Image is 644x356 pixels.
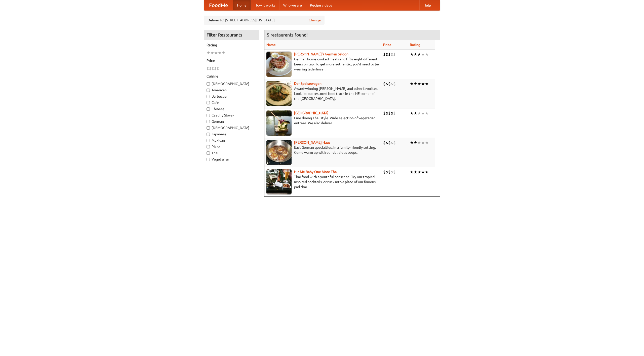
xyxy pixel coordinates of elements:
label: American [207,88,256,93]
input: German [207,120,210,123]
p: Award-winning [PERSON_NAME] and other favorites. Look for our restored food truck in the NE corne... [266,86,379,101]
input: Czech / Slovak [207,114,210,117]
p: Fine dining Thai-style. Wide selection of vegetarian entrées. We also deliver. [266,115,379,126]
li: $ [383,81,386,87]
a: [GEOGRAPHIC_DATA] [294,111,329,115]
label: German [207,119,256,124]
li: $ [391,140,393,145]
li: ★ [410,52,414,57]
img: satay.jpg [266,110,292,136]
a: Name [266,43,276,47]
li: $ [391,52,393,57]
input: Cafe [207,101,210,104]
label: Mexican [207,138,256,143]
li: ★ [417,81,421,87]
h5: Cuisine [207,74,256,79]
a: Price [383,43,391,47]
input: Vegetarian [207,158,210,161]
a: [PERSON_NAME]'s German Saloon [294,52,348,56]
img: speisewagen.jpg [266,81,292,106]
input: Barbecue [207,95,210,98]
a: [PERSON_NAME] Haus [294,140,330,144]
li: ★ [417,140,421,145]
p: German home-cooked meals and fifty-eight different beers on tap. To get more authentic, you'd nee... [266,57,379,72]
li: ★ [417,169,421,175]
li: ★ [425,81,429,87]
li: ★ [207,50,210,56]
div: Deliver to: [STREET_ADDRESS][US_STATE] [204,16,325,25]
li: $ [393,110,396,116]
li: $ [383,140,386,145]
li: ★ [421,169,425,175]
li: ★ [410,110,414,116]
li: ★ [421,140,425,145]
ng-pluralize: 5 restaurants found! [267,32,308,37]
li: $ [383,169,386,175]
li: $ [393,52,396,57]
li: $ [207,66,209,71]
label: Cafe [207,100,256,105]
li: $ [388,110,391,116]
p: East German specialties, in a family-friendly setting. Come warm up with our delicious soups. [266,145,379,155]
a: Rating [410,43,420,47]
li: $ [391,169,393,175]
li: $ [209,66,212,71]
input: Thai [207,151,210,155]
li: $ [217,66,219,71]
label: [DEMOGRAPHIC_DATA] [207,125,256,130]
li: ★ [425,169,429,175]
li: $ [386,169,388,175]
h4: Filter Restaurants [204,30,259,40]
li: ★ [414,169,417,175]
li: ★ [425,52,429,57]
li: ★ [210,50,214,56]
b: Der Speisewagen [294,82,321,86]
label: Vegetarian [207,157,256,162]
a: Who we are [279,0,306,10]
h5: Rating [207,43,256,48]
li: ★ [414,110,417,116]
p: Thai food with a youthful bar scene. Try our tropical inspired cocktails, or tuck into a plate of... [266,174,379,189]
li: ★ [425,110,429,116]
li: ★ [421,52,425,57]
li: $ [383,52,386,57]
a: Hit Me Baby One More Thai [294,170,338,174]
a: FoodMe [204,0,233,10]
li: $ [386,81,388,87]
li: $ [391,81,393,87]
input: Chinese [207,107,210,111]
input: [DEMOGRAPHIC_DATA] [207,126,210,130]
label: [DEMOGRAPHIC_DATA] [207,81,256,86]
a: Recipe videos [306,0,336,10]
li: $ [393,140,396,145]
li: $ [393,169,396,175]
li: ★ [222,50,225,56]
li: ★ [417,110,421,116]
label: Japanese [207,132,256,137]
label: Chinese [207,106,256,111]
input: Japanese [207,133,210,136]
h5: Price [207,58,256,63]
input: American [207,89,210,92]
li: $ [388,52,391,57]
label: Thai [207,150,256,155]
a: How it works [251,0,279,10]
img: babythai.jpg [266,169,292,194]
li: ★ [414,140,417,145]
li: $ [212,66,214,71]
li: $ [391,110,393,116]
a: Home [233,0,251,10]
li: $ [388,140,391,145]
label: Barbecue [207,94,256,99]
li: ★ [414,81,417,87]
li: ★ [410,169,414,175]
input: [DEMOGRAPHIC_DATA] [207,82,210,86]
input: Pizza [207,145,210,148]
label: Czech / Slovak [207,113,256,118]
li: ★ [218,50,222,56]
img: kohlhaus.jpg [266,140,292,165]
